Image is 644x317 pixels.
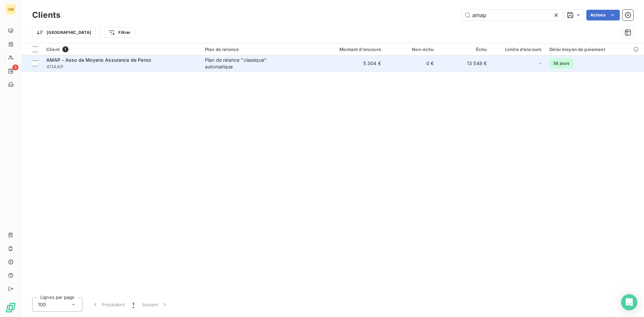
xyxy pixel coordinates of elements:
span: 100 [38,301,46,308]
div: Limite d’encours [495,47,541,52]
div: Échu [442,47,487,52]
button: Actions [586,10,620,20]
img: Logo LeanPay [5,302,16,313]
div: OM [5,4,16,15]
h3: Clients [32,9,60,21]
button: Filtrer [104,27,135,38]
span: 1 [62,46,68,52]
button: Suivant [138,298,172,312]
span: - [539,60,541,67]
div: Plan de relance [205,47,310,52]
span: AMAP - Asso de Moyens Assurance de Perso [46,57,151,63]
span: 58 jours [549,58,573,68]
div: Délai moyen de paiement [549,47,640,52]
span: Client [46,47,60,52]
div: Non-échu [389,47,434,52]
button: 1 [128,298,138,312]
span: 1 [132,301,134,308]
span: 3 [12,64,18,70]
div: Montant d'encours [318,47,381,52]
div: Open Intercom Messenger [621,294,637,310]
button: [GEOGRAPHIC_DATA] [32,27,96,38]
input: Rechercher [462,10,562,20]
td: 5 304 € [314,55,385,71]
td: 0 € [385,55,438,71]
button: Précédent [88,298,128,312]
span: 411AAP [46,63,197,70]
div: Plan de relance "classique" automatique [205,57,289,70]
td: 13 548 € [438,55,491,71]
